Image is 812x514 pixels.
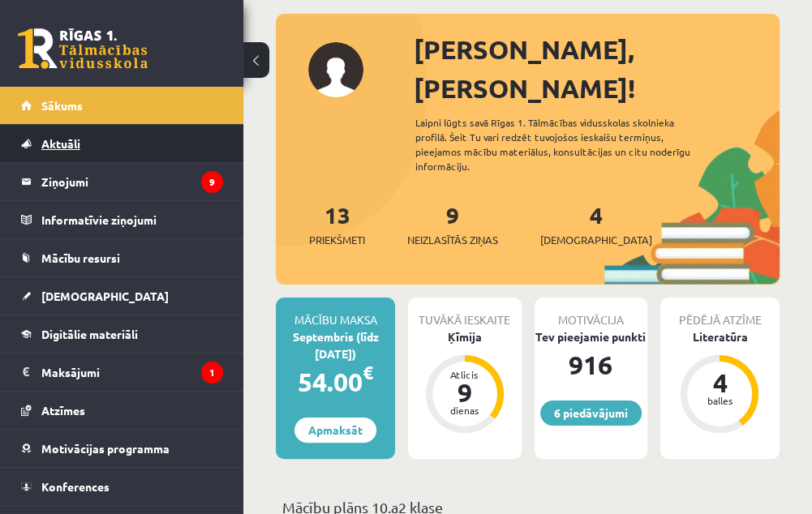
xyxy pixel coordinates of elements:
span: Mācību resursi [41,251,120,265]
a: Apmaksāt [294,418,376,443]
div: [PERSON_NAME], [PERSON_NAME]! [414,30,780,108]
div: Pēdējā atzīme [660,298,780,328]
div: 4 [695,370,744,396]
div: Motivācija [535,298,647,328]
div: Atlicis [440,370,489,379]
legend: Maksājumi [41,353,223,391]
span: Atzīmes [41,403,85,418]
a: Motivācijas programma [21,430,223,467]
div: 9 [440,379,489,405]
div: Laipni lūgts savā Rīgas 1. Tālmācības vidusskolas skolnieka profilā. Šeit Tu vari redzēt tuvojošo... [415,115,718,173]
div: Septembris (līdz [DATE]) [276,328,395,362]
a: 9Neizlasītās ziņas [407,200,498,248]
a: 13Priekšmeti [309,200,365,248]
span: € [363,361,373,384]
a: Maksājumi1 [21,353,223,391]
div: Literatūra [660,328,780,345]
i: 1 [201,362,223,383]
i: 9 [201,171,223,193]
span: Digitālie materiāli [41,327,138,341]
a: [DEMOGRAPHIC_DATA] [21,277,223,315]
div: dienas [440,405,489,415]
a: Atzīmes [21,392,223,429]
a: Informatīvie ziņojumi [21,201,223,238]
a: Konferences [21,468,223,505]
span: [DEMOGRAPHIC_DATA] [41,289,169,303]
a: Mācību resursi [21,239,223,276]
span: Neizlasītās ziņas [407,232,498,248]
div: Tev pieejamie punkti [535,328,647,345]
span: Aktuāli [41,136,80,151]
span: Konferences [41,479,110,494]
a: Rīgas 1. Tālmācības vidusskola [18,28,148,69]
a: Literatūra 4 balles [660,328,780,435]
span: Motivācijas programma [41,441,170,456]
span: Sākums [41,98,83,113]
div: 54.00 [276,362,395,401]
legend: Ziņojumi [41,163,223,200]
span: [DEMOGRAPHIC_DATA] [540,232,652,248]
a: 6 piedāvājumi [540,400,642,426]
a: Digitālie materiāli [21,315,223,353]
span: Priekšmeti [309,232,365,248]
div: 916 [535,345,647,384]
a: Ķīmija Atlicis 9 dienas [408,328,521,435]
a: Sākums [21,87,223,124]
legend: Informatīvie ziņojumi [41,201,223,238]
div: Ķīmija [408,328,521,345]
a: Aktuāli [21,125,223,162]
div: Mācību maksa [276,298,395,328]
a: Ziņojumi9 [21,163,223,200]
a: 4[DEMOGRAPHIC_DATA] [540,200,652,248]
div: balles [695,396,744,405]
div: Tuvākā ieskaite [408,298,521,328]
